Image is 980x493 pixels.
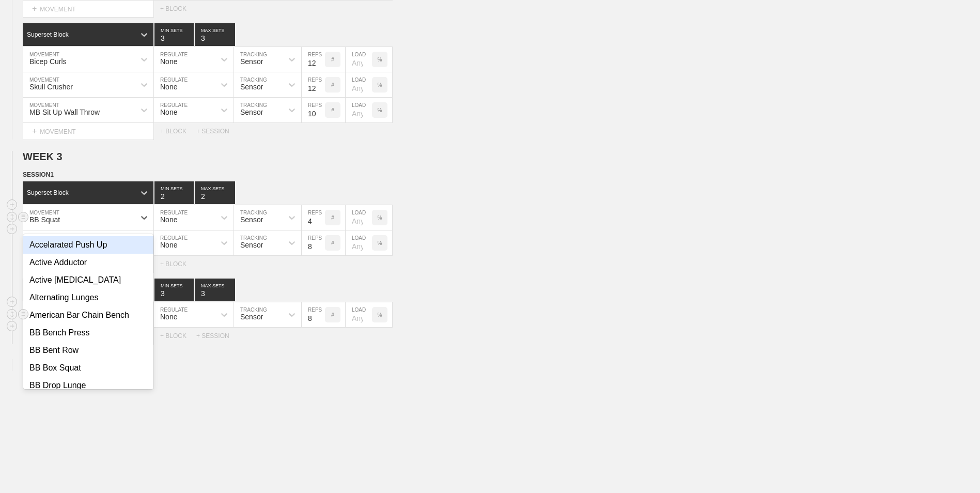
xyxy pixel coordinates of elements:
div: + BLOCK [160,260,196,268]
span: + [23,361,27,370]
div: BB Bench Press [23,324,153,342]
input: Any [346,230,372,255]
iframe: Chat Widget [928,443,980,493]
div: None [160,241,177,249]
div: BB Bent Row [23,342,153,359]
div: Skull Crusher [29,83,73,91]
div: + SESSION [196,128,238,135]
input: Any [346,47,372,72]
span: SESSION 1 [23,171,54,178]
div: None [160,57,177,66]
p: % [378,240,382,246]
p: # [331,57,334,63]
div: Bicep Curls [29,57,67,66]
input: Any [346,205,372,230]
div: Alternating Lunges [23,289,153,306]
div: Active [MEDICAL_DATA] [23,271,153,289]
div: None [160,108,177,116]
p: % [378,57,382,63]
div: Sensor [240,215,263,224]
div: MOVEMENT [23,256,154,273]
input: None [195,181,235,204]
div: + SESSION [196,332,238,340]
div: MOVEMENT [23,1,154,18]
p: # [331,312,334,318]
input: None [195,23,235,46]
div: Active Adductor [23,254,153,271]
p: # [331,82,334,88]
span: + [32,4,37,13]
div: MOVEMENT [23,123,154,140]
div: + BLOCK [160,332,196,340]
p: # [331,240,334,246]
p: % [378,312,382,318]
div: American Bar Chain Bench [23,306,153,324]
span: + [32,127,37,135]
div: + BLOCK [160,128,196,135]
p: % [378,107,382,113]
p: # [331,107,334,113]
input: None [195,279,235,301]
div: Sensor [240,108,263,116]
div: MB Sit Up Wall Throw [29,108,100,116]
div: None [160,215,177,224]
div: Sensor [240,57,263,66]
div: Sensor [240,83,263,91]
div: Superset Block [27,189,69,196]
span: WEEK 3 [23,151,63,162]
input: Any [346,302,372,327]
div: Sensor [240,313,263,321]
div: + BLOCK [160,5,196,12]
div: Sensor [240,241,263,249]
div: MOVEMENT [23,328,154,345]
div: Superset Block [27,31,69,38]
div: Accelarated Push Up [23,236,153,254]
input: Any [346,72,372,97]
p: % [378,82,382,88]
div: WEEK 4 [23,359,71,371]
input: Any [346,98,372,122]
p: % [378,215,382,221]
div: None [160,83,177,91]
p: # [331,215,334,221]
div: BB Squat [29,215,60,224]
div: BB Box Squat [23,359,153,377]
div: BB Drop Lunge [23,377,153,394]
div: None [160,313,177,321]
